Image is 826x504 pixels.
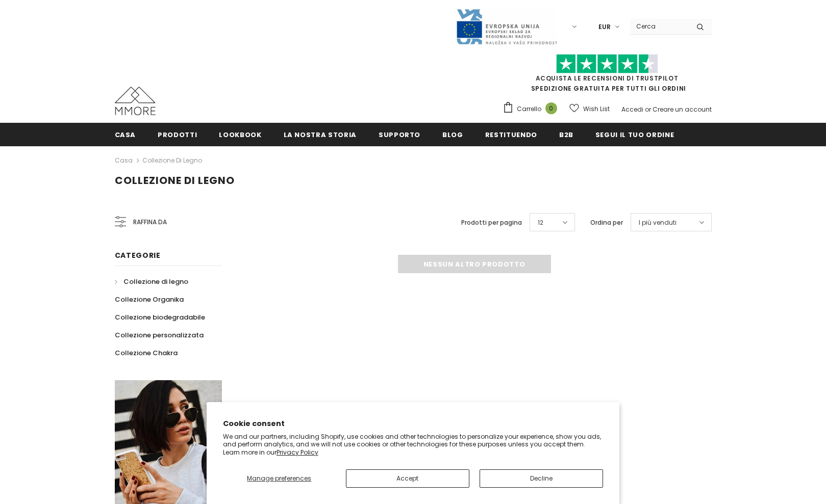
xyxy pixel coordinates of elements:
[219,130,261,140] span: Lookbook
[503,101,562,117] a: Carrello 0
[485,130,537,140] span: Restituendo
[630,19,689,34] input: Search Site
[115,312,205,322] span: Collezione biodegradabile
[115,330,204,340] span: Collezione personalizzata
[639,218,677,228] span: I più venduti
[461,218,522,228] label: Prodotti per pagina
[219,123,261,146] a: Lookbook
[223,418,604,429] h2: Cookie consent
[115,348,178,358] span: Collezione Chakra
[442,123,463,146] a: Blog
[538,218,543,228] span: 12
[480,469,603,488] button: Decline
[545,102,557,114] span: 0
[123,277,188,286] span: Collezione di legno
[583,104,610,114] span: Wish List
[536,74,679,83] a: Acquista le recensioni di TrustPilot
[442,130,463,140] span: Blog
[115,154,133,167] a: Casa
[115,308,205,326] a: Collezione biodegradabile
[158,123,197,146] a: Prodotti
[115,326,204,344] a: Collezione personalizzata
[556,54,658,74] img: Fidati di Pilot Stars
[379,130,420,140] span: supporto
[115,295,184,304] span: Collezione Organika
[115,130,136,140] span: Casa
[379,123,420,146] a: supporto
[115,173,235,188] span: Collezione di legno
[284,130,357,140] span: La nostra storia
[115,123,136,146] a: Casa
[598,22,611,32] span: EUR
[595,130,674,140] span: Segui il tuo ordine
[223,433,604,457] p: We and our partners, including Shopify, use cookies and other technologies to personalize your ex...
[115,87,156,115] img: Casi MMORE
[115,273,188,290] a: Collezione di legno
[456,8,558,45] img: Javni Razpis
[595,123,674,146] a: Segui il tuo ordine
[223,469,336,488] button: Manage preferences
[653,105,712,114] a: Creare un account
[621,105,643,114] a: Accedi
[284,123,357,146] a: La nostra storia
[503,59,712,93] span: SPEDIZIONE GRATUITA PER TUTTI GLI ORDINI
[456,22,558,31] a: Javni Razpis
[133,217,167,228] span: Raffina da
[115,290,184,308] a: Collezione Organika
[559,123,573,146] a: B2B
[247,474,311,483] span: Manage preferences
[158,130,197,140] span: Prodotti
[590,218,623,228] label: Ordina per
[142,156,202,165] a: Collezione di legno
[346,469,469,488] button: Accept
[645,105,651,114] span: or
[277,448,318,457] a: Privacy Policy
[115,344,178,362] a: Collezione Chakra
[485,123,537,146] a: Restituendo
[115,250,161,260] span: Categorie
[559,130,573,140] span: B2B
[517,104,541,114] span: Carrello
[569,100,610,118] a: Wish List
